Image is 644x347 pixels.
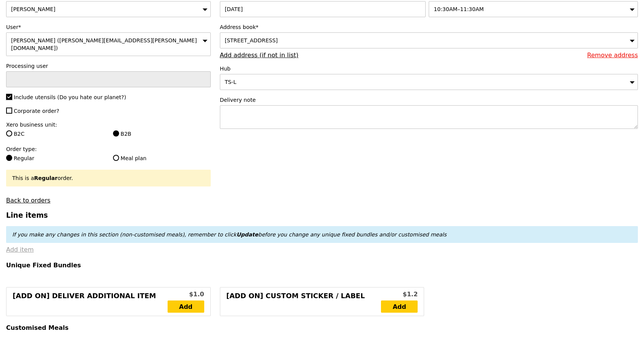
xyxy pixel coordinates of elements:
[220,1,426,17] input: Serving date
[14,108,59,114] span: Corporate order?
[168,300,204,313] a: Add
[34,175,57,181] b: Regular
[12,231,447,238] em: If you make any changes in this section (non-customised meals), remember to click before you chan...
[220,96,638,104] label: Delivery note
[6,262,638,269] h4: Unique Fixed Bundles
[6,246,34,253] a: Add item
[113,130,119,137] input: B2B
[220,51,299,59] a: Add address (if not in list)
[14,94,126,100] span: Include utensils (Do you hate our planet?)
[226,291,381,313] div: [Add on] Custom Sticker / Label
[225,37,278,43] span: [STREET_ADDRESS]
[225,79,236,85] span: TS-L
[381,290,418,299] div: $1.2
[6,211,638,219] h3: Line items
[6,324,638,331] h4: Customised Meals
[6,62,211,70] label: Processing user
[6,94,12,100] input: Include utensils (Do you hate our planet?)
[6,145,211,153] label: Order type:
[13,291,168,313] div: [Add on] Deliver Additional Item
[11,37,197,51] span: [PERSON_NAME] ([PERSON_NAME][EMAIL_ADDRESS][PERSON_NAME][DOMAIN_NAME])
[381,300,418,313] a: Add
[6,130,104,138] label: B2C
[113,154,211,162] label: Meal plan
[236,231,258,238] b: Update
[11,6,55,12] span: [PERSON_NAME]
[6,130,12,137] input: B2C
[113,155,119,161] input: Meal plan
[6,108,12,114] input: Corporate order?
[434,6,484,12] span: 10:30AM–11:30AM
[113,130,211,138] label: B2B
[6,197,50,204] a: Back to orders
[220,23,638,31] label: Address book*
[6,155,12,161] input: Regular
[6,23,211,31] label: User*
[6,154,104,162] label: Regular
[6,121,211,129] label: Xero business unit:
[168,290,204,299] div: $1.0
[12,174,205,182] div: This is a order.
[220,65,638,72] label: Hub
[587,51,638,59] a: Remove address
